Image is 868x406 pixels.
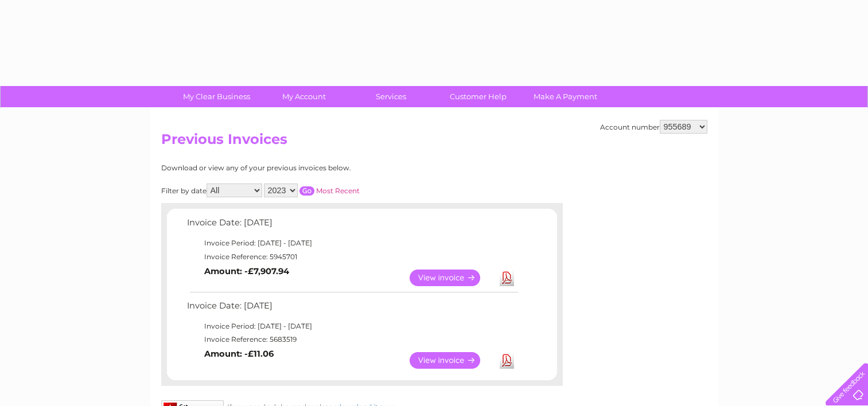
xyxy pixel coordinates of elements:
h2: Previous Invoices [161,131,707,153]
td: Invoice Reference: 5945701 [184,250,520,264]
td: Invoice Date: [DATE] [184,215,520,236]
td: Invoice Reference: 5683519 [184,333,520,346]
a: View [410,270,494,286]
a: Download [500,352,514,369]
b: Amount: -£7,907.94 [204,266,289,276]
td: Invoice Date: [DATE] [184,298,520,319]
div: Download or view any of your previous invoices below. [161,164,462,172]
td: Invoice Period: [DATE] - [DATE] [184,319,520,333]
div: Account number [600,120,707,134]
a: My Clear Business [169,86,264,107]
a: View [410,352,494,369]
a: Make A Payment [518,86,613,107]
a: Customer Help [431,86,526,107]
div: Filter by date [161,184,462,197]
td: Invoice Period: [DATE] - [DATE] [184,236,520,250]
a: Services [344,86,438,107]
a: Download [500,270,514,286]
b: Amount: -£11.06 [204,349,274,359]
a: My Account [256,86,351,107]
a: Most Recent [316,186,360,195]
